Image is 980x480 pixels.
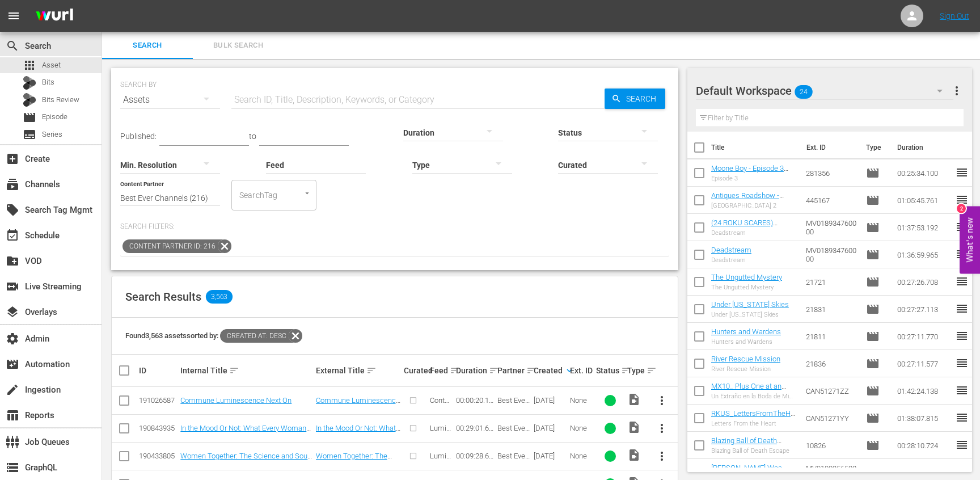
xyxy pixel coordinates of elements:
a: River Rescue Mission [711,355,780,363]
span: Content [430,396,449,413]
span: Episode [866,166,880,180]
div: [DATE] [534,452,567,460]
span: 24 [795,80,813,104]
span: Create [6,152,19,166]
td: 445167 [801,187,861,214]
div: Hunters and Wardens [711,338,781,346]
span: reorder [955,411,969,424]
td: 00:27:26.708 [893,268,955,296]
div: Ext. ID [570,366,593,375]
span: Asset [23,58,36,72]
span: Episode [866,302,880,316]
span: Automation [6,357,19,371]
td: 00:27:11.770 [893,323,955,350]
button: Open Feedback Widget [960,207,980,274]
div: River Rescue Mission [711,365,780,373]
span: Created At: desc [220,329,289,343]
div: Default Workspace [696,75,953,107]
span: Search Results [125,290,201,304]
div: 00:00:20.138 [456,396,494,405]
a: Under [US_STATE] Skies [711,300,789,309]
span: 3,563 [206,290,233,304]
a: Sign Out [940,11,969,20]
span: Episode [866,411,880,425]
span: sort [526,365,537,376]
div: 190843935 [139,424,177,432]
div: 2 [957,204,966,213]
td: 01:05:45.761 [893,187,955,214]
span: Episode [866,384,880,398]
th: Type [859,132,890,163]
td: 00:27:11.577 [893,350,955,377]
a: Deadstream [711,246,751,254]
span: Best Ever Channels [497,396,530,413]
span: Search [109,39,186,52]
div: Status [596,364,624,377]
span: Series [42,129,62,140]
span: Schedule [6,229,19,242]
span: Job Queues [6,435,19,449]
span: Admin [6,332,19,346]
span: Episode [23,111,36,124]
span: reorder [955,166,969,179]
span: Episode [866,275,880,289]
span: reorder [955,356,969,370]
span: reorder [955,384,969,397]
div: Internal Title [180,364,312,377]
span: Video [627,420,641,434]
span: Episode [866,466,880,479]
span: Search [622,89,665,109]
button: more_vert [950,77,964,104]
td: 00:25:34.100 [893,159,955,187]
span: menu [7,9,20,23]
div: None [570,452,593,460]
div: Letters From the Heart [711,420,797,427]
td: MV018934760000 [801,241,861,268]
th: Ext. ID [800,132,859,163]
span: Channels [6,178,19,191]
span: reorder [955,438,969,452]
span: Episode [866,193,880,207]
div: Deadstream [711,229,797,237]
a: In the Mood Or Not: What Every Woman Should Know About Libido [316,424,400,449]
button: more_vert [648,443,675,470]
span: Episode [866,248,880,262]
td: 00:27:27.113 [893,296,955,323]
td: 21721 [801,268,861,296]
td: 21836 [801,350,861,377]
a: Commune Luminescence Next On [180,396,292,405]
button: more_vert [648,387,675,414]
button: Open [302,188,312,199]
button: more_vert [648,415,675,442]
div: Bits [23,76,36,90]
span: Episode [866,221,880,234]
td: 00:28:10.724 [893,432,955,459]
div: Bits Review [23,93,36,107]
a: (24 ROKU SCARES) Deadstream [711,218,778,235]
span: sort [229,365,239,376]
a: Women Together: The Science and Soul of Collective Healing [180,452,312,469]
span: reorder [955,247,969,261]
th: Duration [890,132,958,163]
a: RKUS_LettersFromTheHeart [711,409,795,426]
div: 00:29:01.653 [456,424,494,432]
div: [GEOGRAPHIC_DATA] 2 [711,202,797,209]
td: 21811 [801,323,861,350]
a: Blazing Ball of Death Escape [711,436,782,453]
a: The Ungutted Mystery [711,273,782,281]
img: ans4CAIJ8jUAAAAAAAAAAAAAAAAAAAAAAAAgQb4GAAAAAAAAAAAAAAAAAAAAAAAAJMjXAAAAAAAAAAAAAAAAAAAAAAAAgAT5G... [27,3,82,30]
span: more_vert [950,84,964,98]
div: [DATE] [534,424,567,432]
span: sort [489,365,499,376]
a: In the Mood Or Not: What Every Woman Should Know About Libido [180,424,311,441]
div: Partner [497,364,530,377]
span: VOD [6,254,19,268]
span: Episode [866,330,880,343]
span: more_vert [655,422,669,435]
td: 21831 [801,296,861,323]
div: Under [US_STATE] Skies [711,311,789,318]
span: reorder [955,329,969,343]
span: GraphQL [6,461,19,474]
span: keyboard_arrow_down [564,365,575,376]
span: Search Tag Mgmt [6,203,19,217]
